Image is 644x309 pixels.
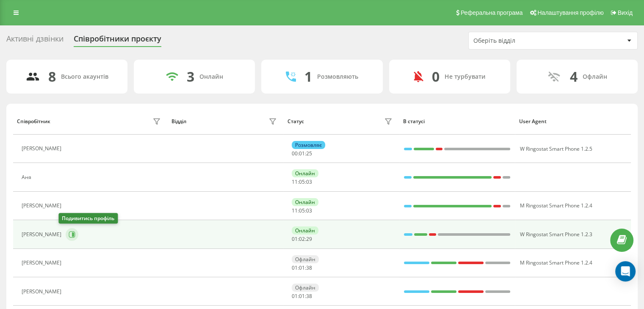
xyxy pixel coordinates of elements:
[74,34,161,47] div: Співробітники проєкту
[48,69,56,85] div: 8
[292,141,325,149] div: Розмовляє
[292,293,312,299] div: : :
[292,284,319,292] div: Офлайн
[520,145,592,152] span: W Ringostat Smart Phone 1.2.5
[22,146,64,152] div: [PERSON_NAME]
[461,9,523,16] span: Реферальна програма
[299,235,305,243] span: 02
[432,69,439,85] div: 0
[292,151,312,157] div: : :
[618,9,633,16] span: Вихід
[292,150,298,157] span: 00
[299,292,305,300] span: 01
[317,73,358,80] div: Розмовляють
[292,265,312,271] div: : :
[299,207,305,214] span: 05
[306,292,312,300] span: 38
[582,73,607,80] div: Офлайн
[304,69,312,85] div: 1
[292,169,318,177] div: Онлайн
[58,213,118,223] div: Подивитись профіль
[306,235,312,243] span: 29
[22,203,64,209] div: [PERSON_NAME]
[615,261,636,281] div: Open Intercom Messenger
[292,292,298,300] span: 01
[299,264,305,271] span: 01
[199,73,223,80] div: Онлайн
[292,236,312,242] div: : :
[292,226,318,235] div: Онлайн
[520,231,592,238] span: W Ringostat Smart Phone 1.2.3
[299,178,305,185] span: 05
[287,119,304,124] div: Статус
[519,119,627,124] div: User Agent
[292,208,312,214] div: : :
[569,69,577,85] div: 4
[22,289,64,295] div: [PERSON_NAME]
[22,174,33,180] div: Аня
[520,202,592,209] span: M Ringostat Smart Phone 1.2.4
[22,232,64,237] div: [PERSON_NAME]
[403,119,511,124] div: В статусі
[292,207,298,214] span: 11
[292,235,298,243] span: 01
[17,119,50,124] div: Співробітник
[292,264,298,271] span: 01
[292,179,312,185] div: : :
[299,150,305,157] span: 01
[292,198,318,206] div: Онлайн
[306,264,312,271] span: 38
[292,255,319,263] div: Офлайн
[537,9,603,16] span: Налаштування профілю
[292,178,298,185] span: 11
[61,73,108,80] div: Всього акаунтів
[306,150,312,157] span: 25
[22,260,64,266] div: [PERSON_NAME]
[187,69,194,85] div: 3
[445,73,486,80] div: Не турбувати
[306,178,312,185] span: 03
[6,34,64,47] div: Активні дзвінки
[473,37,575,44] div: Оберіть відділ
[306,207,312,214] span: 03
[520,259,592,266] span: M Ringostat Smart Phone 1.2.4
[171,119,186,124] div: Відділ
